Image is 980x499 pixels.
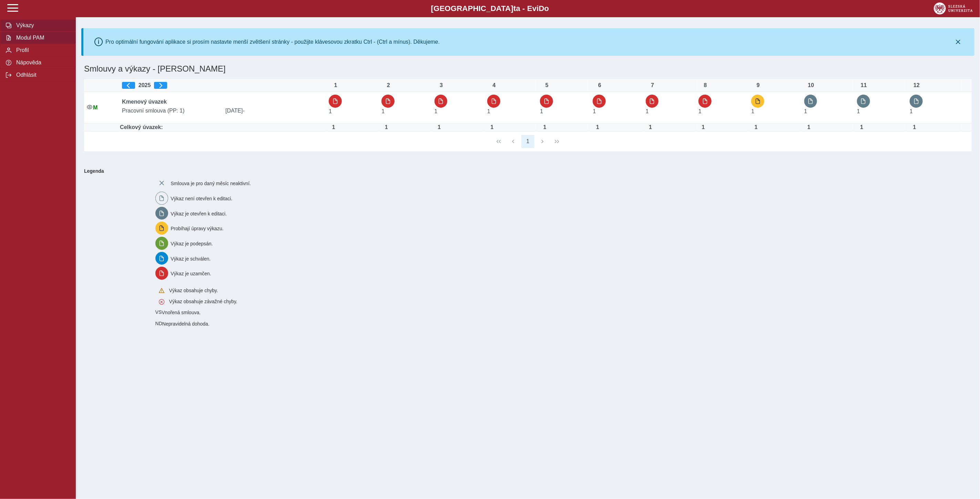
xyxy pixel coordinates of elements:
div: 5 [540,82,554,88]
div: 3 [435,82,448,88]
div: 10 [804,82,818,88]
div: 1 [329,82,343,88]
span: D [539,4,544,13]
span: Nápověda [14,60,70,66]
div: Úvazek : 8 h / den. 40 h / týden. [538,124,552,130]
img: logo_web_su.png [934,2,973,14]
div: 6 [593,82,606,88]
span: Profil [14,47,70,53]
div: 9 [751,82,765,88]
div: Úvazek : 8 h / den. 40 h / týden. [644,124,657,130]
span: Výkaz je otevřen k editaci. [171,211,227,216]
span: Výkaz je schválen. [171,256,211,262]
div: 2025 [122,82,323,89]
span: Pracovní smlouva (PP: 1) [119,108,223,114]
b: [GEOGRAPHIC_DATA] a - Evi [21,4,959,13]
span: t [513,4,516,13]
span: Úvazek : 8 h / den. 40 h / týden. [910,108,913,114]
div: Úvazek : 8 h / den. 40 h / týden. [696,124,710,130]
span: Údaje souhlasí s údaji v Magionu [93,105,98,110]
span: Úvazek : 8 h / den. 40 h / týden. [751,108,754,114]
span: Výkaz není otevřen k editaci. [171,196,232,202]
div: Úvazek : 8 h / den. 40 h / týden. [591,124,604,130]
span: Výkaz obsahuje chyby. [169,288,218,293]
div: Úvazek : 8 h / den. 40 h / týden. [749,124,763,130]
span: [DATE] [223,108,326,114]
td: Celkový úvazek: [119,124,326,131]
div: 11 [857,82,871,88]
div: 8 [698,82,712,88]
span: Modul PAM [14,35,70,41]
span: Úvazek : 8 h / den. 40 h / týden. [804,108,807,114]
span: Úvazek : 8 h / den. 40 h / týden. [646,108,649,114]
span: Úvazek : 8 h / den. 40 h / týden. [435,108,438,114]
span: Smlouva je pro daný měsíc neaktivní. [171,181,251,187]
span: Úvazek : 8 h / den. 40 h / týden. [857,108,860,114]
div: Úvazek : 8 h / den. 40 h / týden. [432,124,446,130]
span: Výkaz je uzamčen. [171,271,211,277]
span: - [243,108,245,114]
div: 4 [487,82,501,88]
h1: Smlouvy a výkazy - [PERSON_NAME] [81,61,826,76]
div: Úvazek : 8 h / den. 40 h / týden. [327,124,340,130]
i: Smlouva je aktivní [87,104,92,110]
span: Úvazek : 8 h / den. 40 h / týden. [698,108,702,114]
div: Úvazek : 8 h / den. 40 h / týden. [908,124,921,130]
span: Odhlásit [14,72,70,78]
span: Nepravidelná dohoda. [162,321,210,327]
div: Úvazek : 8 h / den. 40 h / týden. [855,124,869,130]
span: Probíhají úpravy výkazu. [171,226,223,232]
span: Úvazek : 8 h / den. 40 h / týden. [540,108,543,114]
div: Úvazek : 8 h / den. 40 h / týden. [379,124,393,130]
span: o [544,4,549,13]
span: Vnořená smlouva. [162,310,201,315]
span: Smlouva vnořená do kmene [155,321,162,326]
div: 12 [910,82,923,88]
span: Výkaz je podepsán. [171,241,213,247]
span: Smlouva vnořená do kmene [155,309,162,315]
div: Úvazek : 8 h / den. 40 h / týden. [485,124,499,130]
span: Úvazek : 8 h / den. 40 h / týden. [593,108,596,114]
span: Úvazek : 8 h / den. 40 h / týden. [487,108,490,114]
div: Pro optimální fungování aplikace si prosím nastavte menší zvětšení stránky - použijte klávesovou ... [105,39,440,45]
span: Výkazy [14,22,70,29]
span: Úvazek : 8 h / den. 40 h / týden. [381,108,385,114]
div: Úvazek : 8 h / den. 40 h / týden. [802,124,816,130]
div: 2 [381,82,395,88]
span: Úvazek : 8 h / den. 40 h / týden. [329,108,332,114]
b: Kmenový úvazek [122,99,167,105]
button: 1 [521,135,534,148]
b: Legenda [81,166,969,177]
span: Výkaz obsahuje závažné chyby. [169,299,237,304]
div: 7 [646,82,660,88]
